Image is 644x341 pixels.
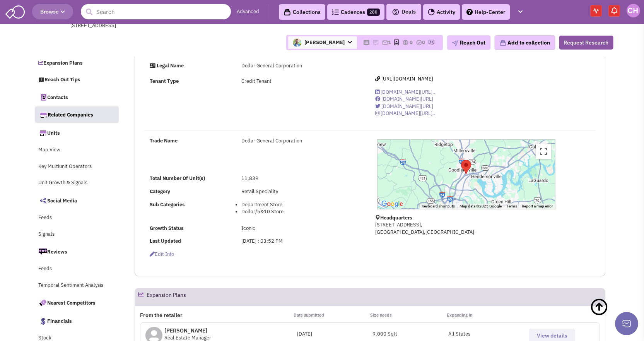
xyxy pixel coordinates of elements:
[150,225,184,231] b: Growth Status
[367,9,380,16] span: 280
[370,311,447,319] p: Size needs
[236,78,365,85] div: Credit Tenant
[452,40,458,46] img: plane.png
[506,204,517,208] a: Terms (opens in new tab)
[35,106,119,123] a: Related Companies
[34,313,119,329] a: Financials
[537,332,567,339] span: View details
[381,75,433,82] span: [URL][DOMAIN_NAME]
[34,262,119,276] a: Feeds
[34,56,119,71] a: Expansion Plans
[241,201,360,209] li: Department Store
[379,199,405,209] img: Google
[81,4,231,19] input: Search
[428,39,434,46] img: research-icon.png
[157,62,184,69] strong: Legal Name
[284,9,291,16] img: icon-collection-lavender-black.svg
[375,221,557,236] p: [STREET_ADDRESS], [GEOGRAPHIC_DATA],[GEOGRAPHIC_DATA]
[150,251,174,257] span: Edit info
[422,39,425,46] span: 0
[34,227,119,242] a: Signals
[241,208,360,216] li: Dollar/5&10 Store
[150,137,178,144] b: Trade Name
[34,143,119,158] a: Map View
[34,211,119,225] a: Feeds
[522,204,553,208] a: Report a map error
[494,35,555,50] button: Add to collection
[466,9,473,15] img: help.png
[297,331,373,338] div: [DATE]
[382,39,388,46] img: icon-email-active-16.png
[236,225,365,232] div: Iconic
[236,238,365,245] div: [DATE] : 03:52 PM
[236,175,365,182] div: 11,839
[34,243,119,260] a: Reviews
[327,4,384,20] a: Cadences280
[381,89,436,95] span: [DOMAIN_NAME][URL]..
[375,75,433,82] a: [URL][DOMAIN_NAME]
[392,8,416,15] span: Deals
[140,311,293,319] p: From the retailer
[34,159,119,174] a: Key Multiunit Operators
[34,73,119,87] a: Reach Out Tips
[499,39,506,46] img: icon-collection-lavender.png
[34,125,119,141] a: Units
[236,62,365,70] div: Dollar General Corporation
[150,238,181,244] b: Last Updated
[381,103,433,110] span: [DOMAIN_NAME][URL]
[294,311,370,319] p: Date submitted
[381,96,433,102] span: [DOMAIN_NAME][URL]
[627,4,640,17] img: Colin Hodgson
[380,214,412,221] b: Headquarters
[372,39,379,46] img: icon-note.png
[147,288,186,305] h2: Expansion Plans
[381,110,436,117] span: [DOMAIN_NAME][URL]..
[236,137,365,145] div: Dollar General Corporation
[150,188,170,195] b: Category
[164,327,211,334] p: [PERSON_NAME]
[236,188,365,195] div: Retail Speciality
[392,7,400,17] img: icon-deals.svg
[462,4,510,20] a: Help-Center
[590,290,629,340] a: Back To Top
[388,39,391,46] span: 1
[375,110,436,117] a: [DOMAIN_NAME][URL]..
[164,334,211,341] span: Real Estate Manager
[34,176,119,190] a: Unit Growth & Signals
[389,7,418,17] button: Deals
[422,204,455,209] button: Keyboard shortcuts
[461,160,471,174] div: Dollar General Corporation
[447,311,523,319] p: Expanding in
[288,36,357,49] span: [PERSON_NAME]
[402,39,408,46] img: icon-dealamount.png
[448,331,524,338] p: All States
[447,35,490,50] button: Reach Out
[34,295,119,311] a: Nearest Competitors
[375,89,436,95] a: [DOMAIN_NAME][URL]..
[150,78,179,84] strong: Tenant Type
[428,9,435,15] img: Activity.png
[293,38,301,47] img: W7vr0x00b0GZC0PPbilSCg.png
[375,96,433,102] a: [DOMAIN_NAME][URL]
[372,331,448,338] div: 9,000 Sqft
[34,89,119,105] a: Contacts
[40,8,65,15] span: Browse
[460,204,502,208] span: Map data ©2025 Google
[536,144,551,159] button: Toggle fullscreen view
[410,39,413,46] span: 0
[70,22,272,29] div: [STREET_ADDRESS]
[379,199,405,209] a: Open this area in Google Maps (opens a new window)
[332,9,339,15] img: Cadences_logo.png
[375,103,433,110] a: [DOMAIN_NAME][URL]
[423,4,460,20] a: Activity
[416,39,422,46] img: TaskCount.png
[150,175,205,182] b: Total Number Of Unit(s)
[34,278,119,293] a: Temporal Sentiment Analysis
[559,36,613,50] button: Request Research
[32,4,73,19] button: Browse
[5,4,25,19] img: SmartAdmin
[34,192,119,209] a: Social Media
[237,8,259,15] a: Advanced
[279,4,325,20] a: Collections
